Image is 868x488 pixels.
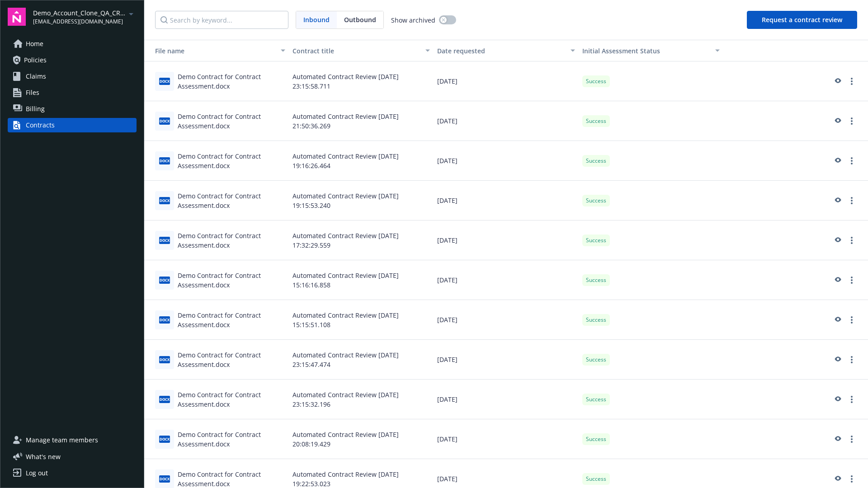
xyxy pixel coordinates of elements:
span: Home [26,37,43,51]
span: Policies [24,53,47,67]
div: [DATE] [434,181,578,221]
span: Initial Assessment Status [582,47,660,55]
div: Demo Contract for Contract Assessment.docx [178,390,285,409]
span: Success [586,197,606,205]
div: Automated Contract Review [DATE] 23:15:32.196 [289,380,434,419]
span: docx [159,157,170,164]
div: [DATE] [434,141,578,181]
span: [EMAIL_ADDRESS][DOMAIN_NAME] [33,18,126,26]
div: Automated Contract Review [DATE] 23:15:58.711 [289,61,434,101]
a: more [846,195,857,206]
div: Toggle SortBy [148,46,275,56]
div: [DATE] [434,101,578,141]
span: Success [586,475,606,483]
span: Success [586,77,606,85]
div: Toggle SortBy [582,46,710,56]
span: docx [159,316,170,323]
button: Contract title [289,40,434,61]
span: Files [26,85,39,100]
button: What's new [8,452,75,461]
div: [DATE] [434,61,578,101]
a: preview [832,394,843,405]
a: preview [832,314,843,325]
a: more [846,394,857,405]
span: Success [586,157,606,165]
button: Request a contract review [747,11,857,29]
img: navigator-logo.svg [8,8,26,26]
span: docx [159,475,170,482]
div: Contract title [292,46,420,56]
a: Home [8,37,137,51]
a: more [846,235,857,246]
a: preview [832,275,843,286]
div: [DATE] [434,260,578,300]
a: Billing [8,102,137,116]
div: Demo Contract for Contract Assessment.docx [178,72,285,91]
div: Demo Contract for Contract Assessment.docx [178,430,285,449]
a: more [846,275,857,286]
div: [DATE] [434,419,578,459]
button: Demo_Account_Clone_QA_CR_Tests_Demo[EMAIL_ADDRESS][DOMAIN_NAME]arrowDropDown [33,8,137,26]
div: File name [148,46,275,56]
div: Log out [26,466,48,480]
span: docx [159,117,170,124]
div: Automated Contract Review [DATE] 15:16:16.858 [289,260,434,300]
a: preview [832,155,843,166]
div: Automated Contract Review [DATE] 15:15:51.108 [289,300,434,340]
div: Demo Contract for Contract Assessment.docx [178,112,285,131]
span: Success [586,316,606,324]
div: Automated Contract Review [DATE] 17:32:29.559 [289,221,434,260]
span: Outbound [344,15,376,24]
span: docx [159,78,170,84]
div: [DATE] [434,340,578,380]
div: Demo Contract for Contract Assessment.docx [178,350,285,369]
a: more [846,474,857,484]
span: Success [586,356,606,364]
input: Search by keyword... [155,11,288,29]
div: [DATE] [434,300,578,340]
div: Automated Contract Review [DATE] 20:08:19.429 [289,419,434,459]
a: more [846,76,857,87]
a: preview [832,235,843,246]
a: preview [832,474,843,484]
div: Demo Contract for Contract Assessment.docx [178,151,285,170]
a: more [846,155,857,166]
span: Success [586,117,606,125]
div: [DATE] [434,221,578,260]
a: Files [8,85,137,100]
span: Outbound [337,11,383,28]
a: preview [832,354,843,365]
a: more [846,116,857,127]
span: Billing [26,102,45,116]
span: Inbound [296,11,337,28]
span: Claims [26,69,46,84]
a: preview [832,195,843,206]
span: docx [159,356,170,363]
span: docx [159,436,170,442]
div: Contracts [26,118,55,132]
div: Automated Contract Review [DATE] 19:16:26.464 [289,141,434,181]
span: docx [159,396,170,403]
span: docx [159,197,170,204]
span: What ' s new [26,452,61,461]
span: docx [159,237,170,244]
div: Demo Contract for Contract Assessment.docx [178,271,285,290]
a: Contracts [8,118,137,132]
span: Demo_Account_Clone_QA_CR_Tests_Demo [33,8,126,18]
span: Show archived [391,15,435,25]
a: preview [832,76,843,87]
a: more [846,314,857,325]
div: Demo Contract for Contract Assessment.docx [178,191,285,210]
button: Date requested [434,40,578,61]
a: preview [832,116,843,127]
a: more [846,354,857,365]
span: Success [586,395,606,404]
div: Demo Contract for Contract Assessment.docx [178,310,285,329]
div: Date requested [437,46,565,56]
span: docx [159,277,170,283]
a: Claims [8,69,137,84]
div: Demo Contract for Contract Assessment.docx [178,231,285,250]
a: arrowDropDown [126,8,137,19]
div: [DATE] [434,380,578,419]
